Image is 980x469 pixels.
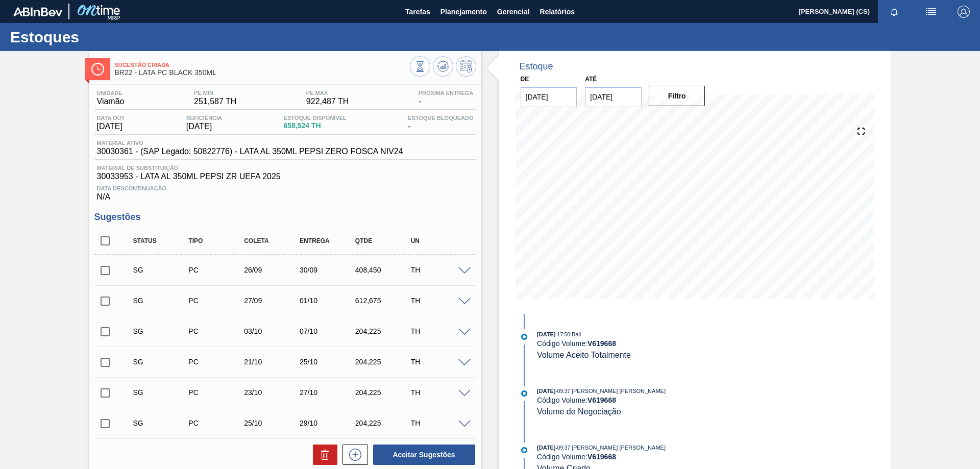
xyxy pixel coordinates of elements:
span: - 09:37 [556,445,570,451]
span: : Ball [570,331,581,337]
span: BR22 - LATA PC BLACK 350ML [115,69,410,77]
span: Estoque Disponível [284,115,347,121]
div: Sugestão Criada [131,419,192,427]
span: Volume de Negociação [537,407,621,416]
button: Atualizar Gráfico [433,56,453,77]
div: Pedido de Compra [186,388,248,397]
span: 922,487 TH [306,97,349,106]
span: Material ativo [97,140,403,146]
div: TH [408,388,470,397]
strong: V 619668 [587,339,616,348]
div: 612,675 [353,297,414,305]
button: Notificações [878,5,911,19]
div: Qtde [353,237,414,244]
div: 21/10/2025 [241,358,303,366]
div: Código Volume: [537,339,779,348]
img: TNhmsLtSVTkK8tSr43FrP2fwEKptu5GPRR3wAAAABJRU5ErkJggg== [13,7,62,16]
img: atual [521,334,527,340]
input: dd/mm/yyyy [521,87,577,107]
div: N/A [94,181,476,202]
strong: V 619668 [587,453,616,461]
div: Pedido de Compra [186,327,248,335]
img: Ícone [91,63,104,76]
div: 29/10/2025 [297,419,359,427]
button: Filtro [649,86,705,106]
span: 251,587 TH [194,97,236,106]
span: 30033953 - LATA AL 350ML PEPSI ZR UEFA 2025 [97,172,474,181]
div: 03/10/2025 [241,327,303,335]
div: TH [408,358,470,366]
button: Aceitar Sugestões [373,445,475,465]
div: TH [408,266,470,274]
div: 23/10/2025 [241,388,303,397]
div: 204,225 [353,419,414,427]
div: 25/10/2025 [241,419,303,427]
div: TH [408,419,470,427]
div: Sugestão Criada [131,388,192,397]
span: PE MIN [194,90,236,96]
h3: Sugestões [94,212,476,223]
span: Data Descontinuação [97,185,474,191]
div: Sugestão Criada [131,327,192,335]
button: Visão Geral dos Estoques [410,56,430,77]
div: 204,225 [353,327,414,335]
span: [DATE] [537,388,555,394]
div: Status [131,237,192,244]
div: Código Volume: [537,453,779,461]
span: : [PERSON_NAME] [PERSON_NAME] [570,445,666,451]
button: Programar Estoque [456,56,476,77]
span: 30030361 - (SAP Legado: 50822776) - LATA AL 350ML PEPSI ZERO FOSCA NIV24 [97,147,403,156]
img: userActions [925,6,937,18]
div: 01/10/2025 [297,297,359,305]
div: Sugestão Criada [131,297,192,305]
div: Tipo [186,237,248,244]
strong: V 619668 [587,396,616,404]
div: Estoque [520,61,553,72]
div: Código Volume: [537,396,779,404]
div: 408,450 [353,266,414,274]
div: UN [408,237,470,244]
span: - 09:37 [556,388,570,394]
span: [DATE] [186,122,222,131]
span: Suficiência [186,115,222,121]
span: Sugestão Criada [115,62,410,68]
div: 27/10/2025 [297,388,359,397]
label: De [521,76,529,83]
label: Até [585,76,597,83]
input: dd/mm/yyyy [585,87,642,107]
div: 27/09/2025 [241,297,303,305]
div: Pedido de Compra [186,266,248,274]
span: Planejamento [440,6,487,18]
div: TH [408,297,470,305]
span: Viamão [97,97,125,106]
span: : [PERSON_NAME] [PERSON_NAME] [570,388,666,394]
div: Pedido de Compra [186,358,248,366]
h1: Estoques [10,31,191,43]
span: Data out [97,115,125,121]
span: [DATE] [537,445,555,451]
img: atual [521,447,527,453]
div: Nova sugestão [337,445,368,465]
div: - [416,90,476,106]
div: - [405,115,476,131]
span: Estoque Bloqueado [408,115,473,121]
span: PE MAX [306,90,349,96]
div: Aceitar Sugestões [368,443,476,466]
div: 204,225 [353,388,414,397]
div: 204,225 [353,358,414,366]
div: Coleta [241,237,303,244]
div: TH [408,327,470,335]
div: Sugestão Criada [131,266,192,274]
span: Relatórios [540,6,575,18]
div: 30/09/2025 [297,266,359,274]
span: Próxima Entrega [419,90,474,96]
span: Material de Substituição [97,165,474,171]
span: Unidade [97,90,125,96]
span: [DATE] [537,331,555,337]
div: 25/10/2025 [297,358,359,366]
div: Sugestão Criada [131,358,192,366]
span: Volume Aceito Totalmente [537,351,631,359]
div: 26/09/2025 [241,266,303,274]
div: 07/10/2025 [297,327,359,335]
div: Entrega [297,237,359,244]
